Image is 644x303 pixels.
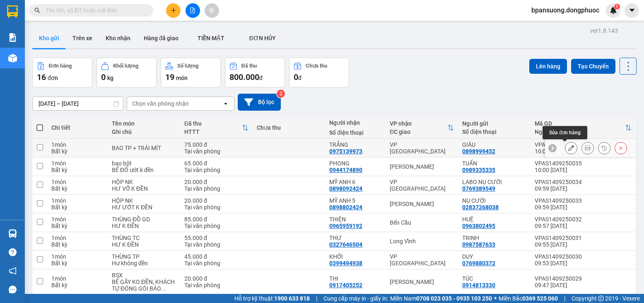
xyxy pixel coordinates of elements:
[51,148,104,155] div: Bất kỳ
[132,99,189,108] div: Chọn văn phòng nhận
[112,197,176,204] div: HỘP NK
[390,294,492,303] span: Miền Nam
[329,282,362,288] div: 0917405252
[274,295,310,302] strong: 1900 633 818
[51,282,104,288] div: Bất kỳ
[390,120,447,127] div: VP nhận
[9,286,17,293] span: message
[234,294,310,303] span: Hỗ trợ kỹ thuật:
[535,185,632,192] div: 09:59 [DATE]
[51,197,104,204] div: 1 món
[329,167,362,173] div: 0944174890
[535,148,632,155] div: 10:01 [DATE]
[316,294,317,303] span: |
[48,75,58,81] span: đơn
[462,179,526,185] div: LABO NỤ CƯỜI
[329,197,381,204] div: MỸ ANH 5
[112,260,176,267] div: Hư không đền
[390,179,454,192] div: VP [GEOGRAPHIC_DATA]
[462,241,495,248] div: 0987587633
[51,253,104,260] div: 1 món
[535,204,632,211] div: 09:59 [DATE]
[628,7,636,14] span: caret-down
[329,235,381,241] div: THƯ
[298,75,301,81] span: đ
[184,167,248,173] div: Tại văn phòng
[535,179,632,185] div: VPAS1409250034
[205,3,219,18] button: aim
[329,160,381,167] div: PHONG
[171,7,176,13] span: plus
[51,235,104,241] div: 1 món
[241,63,257,69] div: Đã thu
[225,58,285,87] button: Đã thu800.000đ
[598,296,604,301] span: copyright
[390,163,454,170] div: [PERSON_NAME]
[112,145,176,151] div: BAO TP + TRÁI MÍT
[66,28,99,48] button: Trên xe
[96,58,157,87] button: Khối lượng0kg
[32,58,92,87] button: Đơn hàng16đơn
[101,72,106,82] span: 0
[535,120,625,127] div: Mã GD
[390,201,454,207] div: [PERSON_NAME]
[535,282,632,288] div: 09:47 [DATE]
[184,148,248,155] div: Tại văn phòng
[112,167,176,173] div: BỂ ĐỔ ướt k đền
[535,197,632,204] div: VPAS1409250033
[51,167,104,173] div: Bất kỳ
[462,148,495,155] div: 0898999452
[184,179,248,185] div: 20.000 đ
[51,160,104,167] div: 1 món
[184,241,248,248] div: Tại văn phòng
[184,120,242,127] div: Đã thu
[535,167,632,173] div: 10:00 [DATE]
[49,63,72,69] div: Đơn hàng
[112,216,176,223] div: THÙNG ĐỒ GD
[329,185,362,192] div: 0898092424
[329,179,381,185] div: MỸ ANH 6
[112,160,176,167] div: bao bột
[462,216,526,223] div: HUỆ
[9,267,17,275] span: notification
[51,204,104,211] div: Bất kỳ
[390,253,454,267] div: VP [GEOGRAPHIC_DATA]
[112,272,176,279] div: BSX
[184,275,248,282] div: 20.000 đ
[535,241,632,248] div: 09:55 [DATE]
[462,253,526,260] div: DUY
[531,117,636,139] th: Toggle SortBy
[238,94,281,111] button: Bộ lọc
[184,204,248,211] div: Tại văn phòng
[289,58,349,87] button: Chưa thu0đ
[257,124,321,131] div: Chưa thu
[564,294,565,303] span: |
[34,7,40,13] span: search
[543,126,587,139] div: Sửa đơn hàng
[525,5,606,15] span: bpansuong.dongphuoc
[209,7,215,13] span: aim
[615,4,618,10] span: 1
[462,160,526,167] div: TUẤN
[137,28,185,48] button: Hàng đã giao
[462,141,526,148] div: GIÀU
[37,72,46,82] span: 16
[177,63,198,69] div: Số lượng
[565,142,577,154] div: Sửa đơn hàng
[294,72,298,82] span: 0
[113,63,138,69] div: Khối lượng
[112,241,176,248] div: HƯ K ĐỀN
[386,117,458,139] th: Toggle SortBy
[222,100,229,107] svg: open
[51,260,104,267] div: Bất kỳ
[7,5,18,18] img: logo-vxr
[329,253,381,260] div: KHỞI
[259,75,263,81] span: đ
[329,119,381,126] div: Người nhận
[184,197,248,204] div: 20.000 đ
[535,216,632,223] div: VPAS1409250032
[499,294,558,303] span: Miền Bắc
[416,295,492,302] strong: 0708 023 035 - 0935 103 250
[329,129,381,136] div: Số điện thoại
[51,141,104,148] div: 1 món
